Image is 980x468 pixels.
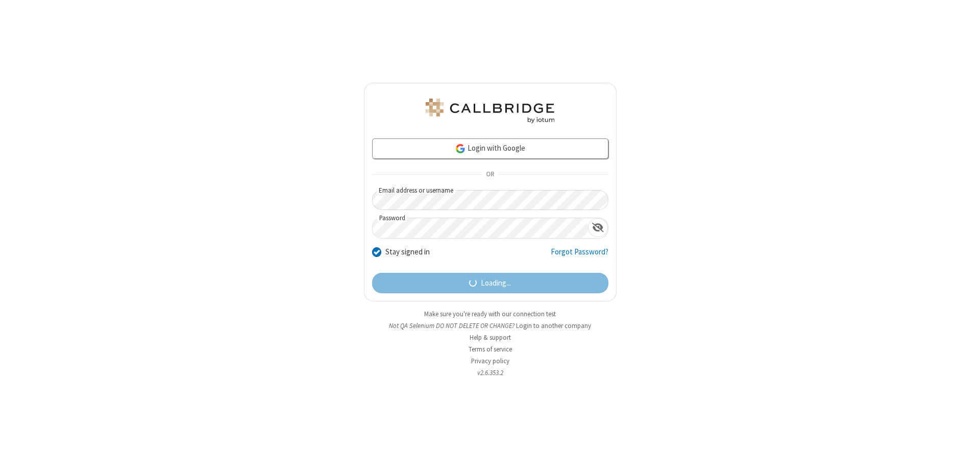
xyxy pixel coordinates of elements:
a: Help & support [470,333,511,342]
button: Login to another company [516,321,591,331]
a: Login with Google [372,138,608,159]
label: Stay signed in [385,246,430,258]
a: Terms of service [469,345,512,354]
img: QA Selenium DO NOT DELETE OR CHANGE [424,99,556,123]
span: Loading... [481,277,511,289]
a: Privacy policy [471,357,509,365]
li: v2.6.353.2 [364,368,617,378]
span: OR [482,168,498,182]
li: Not QA Selenium DO NOT DELETE OR CHANGE? [364,321,617,331]
input: Password [373,218,588,238]
div: Show password [588,218,608,237]
button: Loading... [372,273,608,293]
a: Forgot Password? [551,246,608,266]
a: Make sure you're ready with our connection test [424,310,556,318]
img: google-icon.png [455,143,466,154]
input: Email address or username [372,190,608,210]
iframe: Chat [954,441,972,461]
